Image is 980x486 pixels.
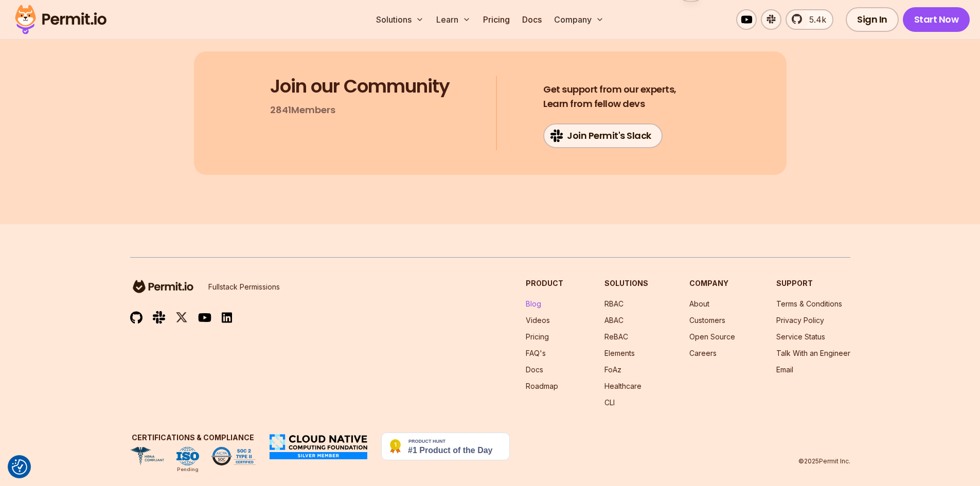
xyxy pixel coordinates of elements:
img: twitter [175,311,188,324]
p: 2841 Members [270,103,335,117]
img: SOC [211,447,256,465]
img: slack [153,310,165,324]
a: ReBAC [604,332,628,341]
a: Videos [526,316,550,325]
h3: Certifications & Compliance [130,433,256,443]
a: Customers [689,316,725,325]
a: Docs [526,365,543,374]
h4: Learn from fellow devs [543,82,676,111]
button: Consent Preferences [12,459,27,475]
a: FAQ's [526,349,546,357]
img: Revisit consent button [12,459,27,475]
button: Learn [432,9,475,30]
h3: Support [776,278,850,289]
h3: Company [689,278,735,289]
a: Careers [689,349,717,357]
button: Solutions [372,9,428,30]
a: ABAC [604,316,623,325]
a: Docs [518,9,546,30]
img: Permit logo [10,2,111,37]
a: Start Now [903,7,970,32]
a: About [689,299,709,308]
img: github [130,311,142,324]
img: youtube [198,312,211,323]
a: CLI [604,398,615,407]
img: ISO [176,447,199,465]
h3: Solutions [604,278,648,289]
a: Terms & Conditions [776,299,842,308]
a: RBAC [604,299,623,308]
button: Company [550,9,608,30]
a: Pricing [526,332,549,341]
a: FoAz [604,365,621,374]
a: Healthcare [604,382,642,390]
a: Blog [526,299,541,308]
img: linkedin [222,312,232,323]
a: Join Permit's Slack [543,123,663,148]
a: Pricing [479,9,514,30]
p: © 2025 Permit Inc. [798,457,850,465]
a: 5.4k [786,9,833,30]
h3: Join our Community [270,76,450,97]
a: Service Status [776,332,825,341]
span: Get support from our experts, [543,82,676,97]
a: Sign In [846,7,899,32]
p: Fullstack Permissions [208,282,280,292]
a: Email [776,365,793,374]
a: Roadmap [526,382,558,390]
img: HIPAA [130,447,164,465]
a: Open Source [689,332,735,341]
img: Permit.io - Never build permissions again | Product Hunt [381,433,510,460]
h3: Product [526,278,563,289]
span: 5.4k [803,13,826,26]
img: logo [130,278,196,295]
div: Pending [177,465,199,474]
a: Talk With an Engineer [776,349,850,357]
a: Elements [604,349,635,357]
a: Privacy Policy [776,316,824,325]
